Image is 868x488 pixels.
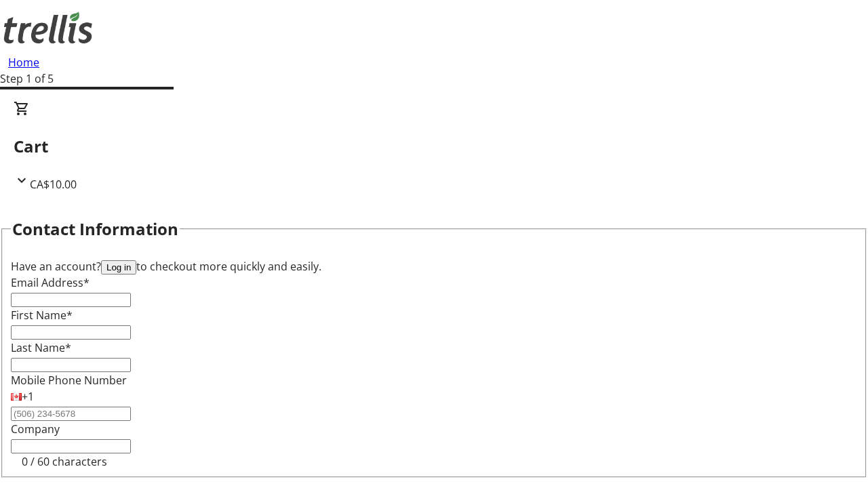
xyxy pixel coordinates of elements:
div: CartCA$10.00 [14,100,854,192]
label: Company [11,422,60,436]
tr-character-limit: 0 / 60 characters [22,454,107,469]
div: Have an account? to checkout more quickly and easily. [11,258,857,274]
h2: Contact Information [12,217,178,241]
span: CA$10.00 [30,177,77,192]
label: Email Address* [11,275,90,290]
h2: Cart [14,134,854,159]
label: First Name* [11,308,73,323]
label: Last Name* [11,340,71,355]
button: Log in [101,260,136,274]
label: Mobile Phone Number [11,373,127,388]
input: (506) 234-5678 [11,407,131,421]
